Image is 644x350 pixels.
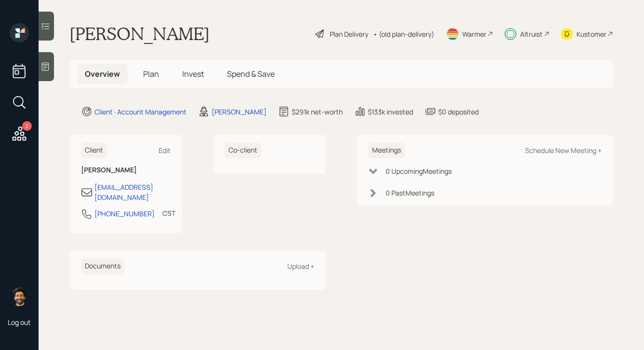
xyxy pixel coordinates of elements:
div: CST [162,208,175,218]
div: Kustomer [577,29,606,39]
h6: Documents [81,258,124,274]
h6: Client [81,142,107,158]
div: [PHONE_NUMBER] [94,209,155,219]
div: • (old plan-delivery) [373,29,434,39]
div: $133k invested [368,107,413,117]
h1: [PERSON_NAME] [69,23,210,44]
div: $291k net-worth [292,107,343,117]
div: Warmer [462,29,486,39]
div: Log out [8,318,31,327]
img: eric-schwartz-headshot.png [10,287,29,306]
h6: [PERSON_NAME] [81,166,171,174]
div: Schedule New Meeting + [525,146,602,155]
h6: Meetings [368,142,405,158]
div: $0 deposited [438,107,479,117]
span: Overview [85,69,120,79]
div: [EMAIL_ADDRESS][DOMAIN_NAME] [94,182,171,202]
div: Edit [159,146,171,155]
div: Plan Delivery [330,29,368,39]
div: 2 [22,121,32,131]
div: 0 Past Meeting s [386,188,434,198]
span: Spend & Save [227,69,275,79]
div: Altruist [520,29,543,39]
div: Upload + [287,262,314,271]
h6: Co-client [225,142,261,158]
span: Plan [143,69,159,79]
span: Invest [182,69,204,79]
div: 0 Upcoming Meeting s [386,166,452,176]
div: [PERSON_NAME] [212,107,267,117]
div: Client · Account Management [94,107,187,117]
